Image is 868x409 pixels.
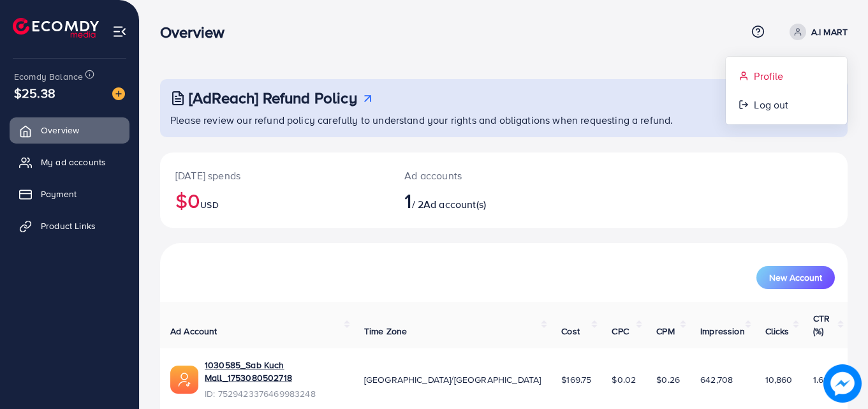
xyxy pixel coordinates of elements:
[170,112,840,128] p: Please review our refund policy carefully to understand your rights and obligations when requesti...
[112,24,127,39] img: menu
[112,87,125,100] img: image
[170,366,198,394] img: ic-ads-acc.e4c84228.svg
[700,325,745,338] span: Impression
[14,70,83,83] span: Ecomdy Balance
[41,156,106,168] span: My ad accounts
[205,359,344,385] a: 1030585_Sab Kuch Mall_1753080502718
[765,373,793,386] span: 10,860
[41,188,77,200] span: Payment
[784,24,848,40] a: A.I MART
[561,325,580,338] span: Cost
[769,273,822,282] span: New Account
[175,188,374,212] h2: $0
[404,186,411,215] span: 1
[612,325,628,338] span: CPC
[13,18,99,38] img: logo
[175,168,374,183] p: [DATE] spends
[700,373,733,386] span: 642,708
[765,325,790,338] span: Clicks
[561,373,591,386] span: $169.75
[423,197,486,211] span: Ad account(s)
[725,56,848,125] ul: A.I MART
[10,149,129,175] a: My ad accounts
[10,213,129,239] a: Product Links
[656,325,674,338] span: CPM
[826,367,858,399] img: image
[813,312,830,338] span: CTR (%)
[364,373,541,386] span: [GEOGRAPHIC_DATA]/[GEOGRAPHIC_DATA]
[756,266,835,289] button: New Account
[160,23,235,41] h3: Overview
[404,168,546,183] p: Ad accounts
[404,188,546,212] h2: / 2
[41,124,79,137] span: Overview
[10,117,129,143] a: Overview
[205,387,344,400] span: ID: 7529423376469983248
[612,373,636,386] span: $0.02
[189,89,357,107] h3: [AdReach] Refund Policy
[41,219,96,232] span: Product Links
[200,198,218,211] span: USD
[364,325,407,338] span: Time Zone
[170,325,217,338] span: Ad Account
[656,373,680,386] span: $0.26
[813,373,829,386] span: 1.69
[811,24,848,40] p: A.I MART
[754,68,783,84] span: Profile
[754,97,788,112] span: Log out
[10,181,129,207] a: Payment
[14,84,55,102] span: $25.38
